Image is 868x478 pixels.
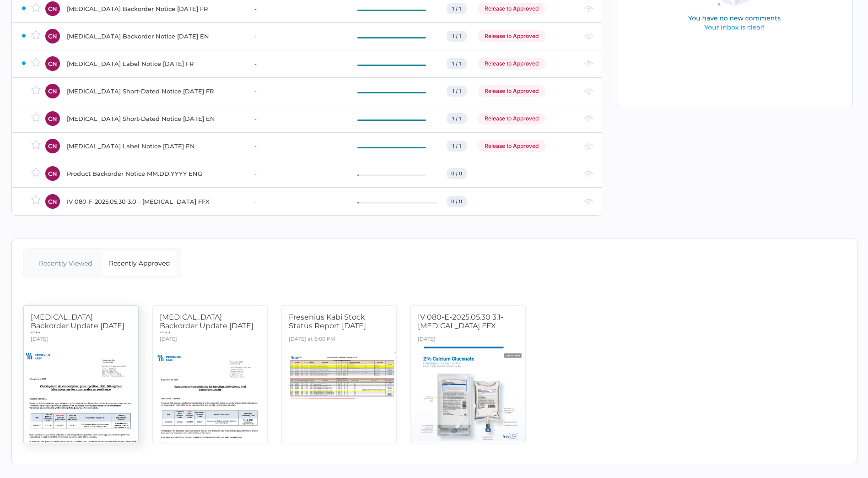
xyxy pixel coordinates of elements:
[67,141,243,152] div: [MEDICAL_DATA] Label Notice [DATE] EN
[478,140,545,152] div: Release to Approved
[67,196,243,207] div: IV 080-F-2025.05.30 3.0 - [MEDICAL_DATA] FFX
[67,113,243,124] div: [MEDICAL_DATA] Short-Dated Notice [DATE] EN
[478,3,545,15] div: Release to Approved
[102,251,177,275] div: Recently Approved
[31,85,41,94] img: star-inactive.70f2008a.svg
[447,58,467,69] div: 1 / 1
[21,5,27,11] img: ZaPP2z7XVwAAAABJRU5ErkJggg==
[245,160,348,187] td: -
[245,77,348,105] td: -
[31,313,124,339] span: [MEDICAL_DATA] Backorder Update [DATE] FR
[67,31,243,42] div: [MEDICAL_DATA] Backorder Notice [DATE] EN
[67,3,243,14] div: [MEDICAL_DATA] Backorder Notice [DATE] FR
[160,333,177,347] div: [DATE]
[447,168,467,179] div: 0 / 0
[245,105,348,132] td: -
[478,113,545,125] div: Release to Approved
[584,143,593,149] img: eye-light-gray.b6d092a5.svg
[45,84,60,98] div: CN
[45,139,60,153] div: CN
[447,113,467,124] div: 1 / 1
[67,168,243,179] div: Product Backorder Notice MM.DD.YYYY ENG
[45,1,60,16] div: CN
[447,86,467,97] div: 1 / 1
[478,30,545,42] div: Release to Approved
[21,60,27,66] img: ZaPP2z7XVwAAAABJRU5ErkJggg==
[447,31,467,42] div: 1 / 1
[45,56,60,71] div: CN
[245,187,348,215] td: -
[21,33,27,38] img: ZaPP2z7XVwAAAABJRU5ErkJggg==
[584,61,593,67] img: eye-light-gray.b6d092a5.svg
[160,313,253,339] span: [MEDICAL_DATA] Backorder Update [DATE] EN
[45,166,60,181] div: CN
[418,313,503,330] span: IV 080-E-2025.05.30 3.1- [MEDICAL_DATA] FFX
[245,50,348,77] td: -
[418,333,435,347] div: [DATE]
[584,199,593,205] img: eye-light-gray.b6d092a5.svg
[31,3,41,12] img: star-inactive.70f2008a.svg
[584,6,593,12] img: eye-light-gray.b6d092a5.svg
[447,141,467,152] div: 1 / 1
[584,33,593,39] img: eye-light-gray.b6d092a5.svg
[584,171,593,177] img: eye-light-gray.b6d092a5.svg
[31,333,48,347] div: [DATE]
[447,3,467,14] div: 1 / 1
[31,58,41,67] img: star-inactive.70f2008a.svg
[67,86,243,97] div: [MEDICAL_DATA] Short-Dated Notice [DATE] FR
[45,194,60,209] div: CN
[478,85,545,97] div: Release to Approved
[447,196,467,207] div: 0 / 0
[478,58,545,70] div: Release to Approved
[67,58,243,69] div: [MEDICAL_DATA] Label Notice [DATE] FR
[289,333,335,347] div: [DATE] at 6:00 PM
[45,111,60,126] div: CN
[245,132,348,160] td: -
[31,195,41,204] img: star-inactive.70f2008a.svg
[31,30,41,39] img: star-inactive.70f2008a.svg
[31,168,41,177] img: star-inactive.70f2008a.svg
[245,22,348,50] td: -
[31,113,41,122] img: star-inactive.70f2008a.svg
[45,29,60,43] div: CN
[289,313,366,330] span: Fresenius Kabi Stock Status Report [DATE]
[584,88,593,94] img: eye-light-gray.b6d092a5.svg
[31,140,41,149] img: star-inactive.70f2008a.svg
[584,116,593,122] img: eye-light-gray.b6d092a5.svg
[28,251,102,275] div: Recently Viewed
